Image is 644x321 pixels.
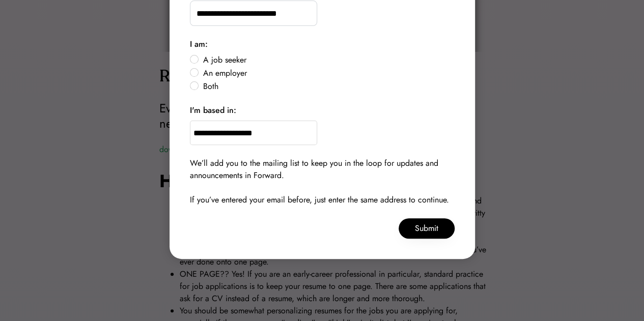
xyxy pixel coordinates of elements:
div: I'm based in: [190,104,236,116]
label: An employer [200,69,455,77]
div: I am: [190,38,208,50]
label: Both [200,82,455,91]
div: We’ll add you to the mailing list to keep you in the loop for updates and announcements in Forward. [190,157,455,182]
button: Submit [399,218,455,239]
label: A job seeker [200,56,455,64]
div: If you’ve entered your email before, just enter the same address to continue. [190,194,449,206]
